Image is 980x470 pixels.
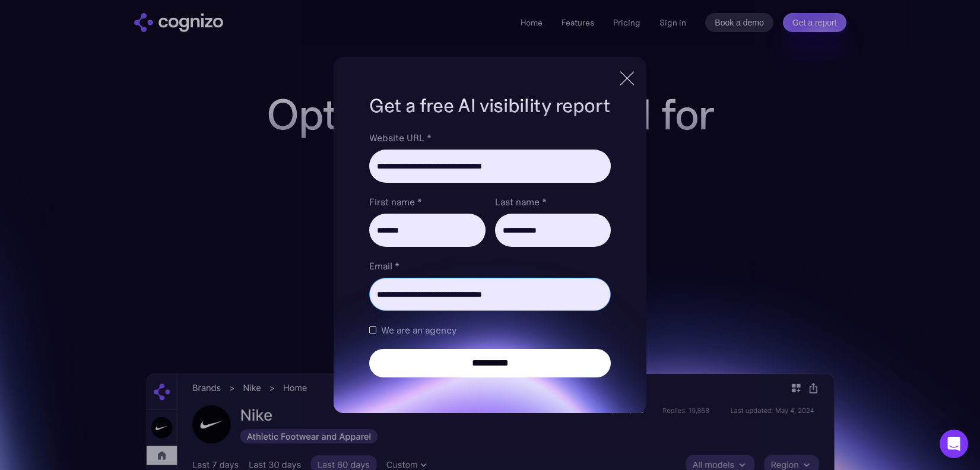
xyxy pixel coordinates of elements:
label: First name * [369,195,485,209]
span: We are an agency [381,323,456,337]
form: Brand Report Form [369,131,610,377]
div: Open Intercom Messenger [940,430,968,458]
label: Last name * [495,195,611,209]
h1: Get a free AI visibility report [369,93,610,119]
label: Website URL * [369,131,610,145]
label: Email * [369,259,610,273]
